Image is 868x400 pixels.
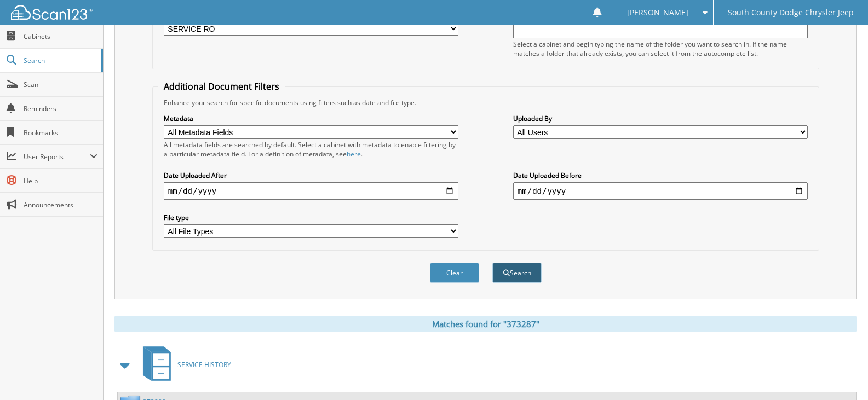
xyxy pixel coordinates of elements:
span: Cabinets [24,32,97,41]
span: Scan [24,80,97,89]
span: South County Dodge Chrysler Jeep [728,9,854,16]
span: [PERSON_NAME] [627,9,688,16]
img: scan123-logo-white.svg [11,5,93,20]
span: Help [24,176,97,185]
div: Matches found for "373287" [114,316,857,332]
iframe: Chat Widget [813,347,868,400]
div: Select a cabinet and begin typing the name of the folder you want to search in. If the name match... [513,39,808,58]
input: start [164,182,458,200]
span: Announcements [24,200,97,210]
label: Metadata [164,114,458,123]
div: Enhance your search for specific documents using filters such as date and file type. [158,98,813,107]
span: SERVICE HISTORY [177,360,231,369]
span: Search [24,56,96,65]
button: Clear [430,263,479,283]
div: All metadata fields are searched by default. Select a cabinet with metadata to enable filtering b... [164,140,458,159]
span: Reminders [24,104,97,113]
label: File type [164,213,458,222]
button: Search [492,263,542,283]
span: User Reports [24,152,90,161]
a: SERVICE HISTORY [136,343,231,386]
label: Date Uploaded Before [513,171,808,180]
a: here [347,149,361,159]
label: Uploaded By [513,114,808,123]
input: end [513,182,808,200]
span: Bookmarks [24,128,97,137]
legend: Additional Document Filters [158,80,285,92]
label: Date Uploaded After [164,171,458,180]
